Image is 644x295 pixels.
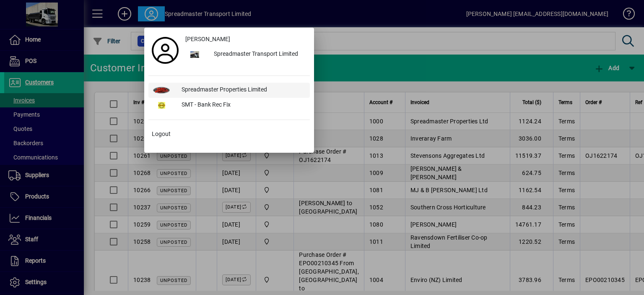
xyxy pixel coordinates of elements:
div: Spreadmaster Transport Limited [207,47,310,62]
button: Spreadmaster Properties Limited [148,83,310,98]
button: SMT - Bank Rec Fix [148,98,310,113]
span: Logout [152,130,171,138]
button: Spreadmaster Transport Limited [182,47,310,62]
a: Profile [148,43,182,58]
div: Spreadmaster Properties Limited [175,83,310,98]
a: [PERSON_NAME] [182,32,310,47]
button: Logout [148,127,310,142]
span: [PERSON_NAME] [185,35,230,44]
div: SMT - Bank Rec Fix [175,98,310,113]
